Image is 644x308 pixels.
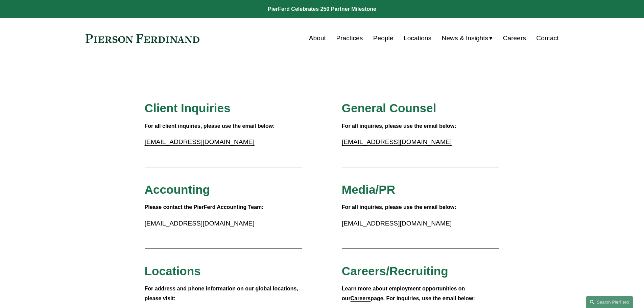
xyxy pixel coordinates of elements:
a: [EMAIL_ADDRESS][DOMAIN_NAME] [342,138,452,145]
a: Careers [351,295,371,301]
span: Client Inquiries [145,101,231,115]
strong: Learn more about employment opportunities on our [342,286,467,301]
a: folder dropdown [442,32,493,45]
a: Practices [336,32,363,45]
span: News & Insights [442,32,488,44]
strong: page. For inquiries, use the email below: [371,295,475,301]
span: Locations [145,264,201,278]
strong: Please contact the PierFerd Accounting Team: [145,204,264,210]
span: General Counsel [342,101,436,115]
span: Careers/Recruiting [342,264,448,278]
a: Search this site [586,296,633,308]
strong: For all inquiries, please use the email below: [342,123,456,129]
strong: For all inquiries, please use the email below: [342,204,456,210]
span: Media/PR [342,183,395,196]
a: [EMAIL_ADDRESS][DOMAIN_NAME] [145,220,255,227]
a: People [373,32,393,45]
span: Accounting [145,183,210,196]
a: [EMAIL_ADDRESS][DOMAIN_NAME] [145,138,255,145]
a: Contact [536,32,558,45]
a: Locations [404,32,431,45]
strong: For all client inquiries, please use the email below: [145,123,275,129]
a: Careers [503,32,526,45]
a: [EMAIL_ADDRESS][DOMAIN_NAME] [342,220,452,227]
a: About [309,32,326,45]
strong: For address and phone information on our global locations, please visit: [145,286,300,301]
